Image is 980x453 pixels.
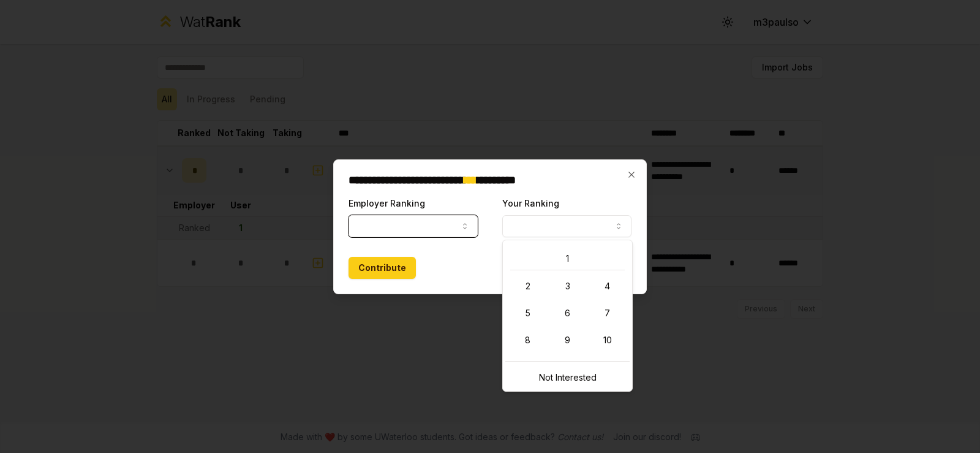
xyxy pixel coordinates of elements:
span: 10 [603,334,612,346]
span: Not Interested [539,371,597,384]
span: 5 [526,307,530,319]
button: Contribute [349,257,416,279]
span: 9 [565,334,570,346]
span: 7 [605,307,610,319]
span: 2 [526,280,530,292]
span: 4 [605,280,610,292]
span: 6 [565,307,570,319]
label: Employer Ranking [349,198,425,208]
span: 1 [566,253,569,265]
span: 3 [565,280,570,292]
label: Your Ranking [502,198,559,208]
span: 8 [525,334,530,346]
